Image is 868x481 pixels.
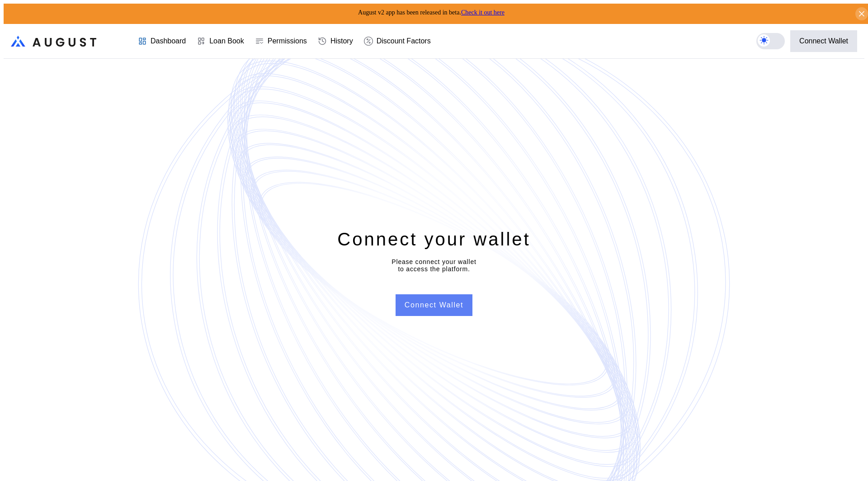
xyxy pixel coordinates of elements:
[396,294,472,316] button: Connect Wallet
[461,9,505,16] a: Check it out here
[330,37,353,45] div: History
[250,24,312,58] a: Permissions
[312,24,359,58] a: History
[132,24,191,58] a: Dashboard
[799,37,848,45] div: Connect Wallet
[151,37,186,45] div: Dashboard
[268,37,307,45] div: Permissions
[392,258,476,273] div: Please connect your wallet to access the platform.
[191,24,250,58] a: Loan Book
[209,37,244,45] div: Loan Book
[359,24,436,58] a: Discount Factors
[337,227,530,251] div: Connect your wallet
[790,30,857,52] button: Connect Wallet
[358,9,505,16] span: August v2 app has been released in beta.
[377,37,431,45] div: Discount Factors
